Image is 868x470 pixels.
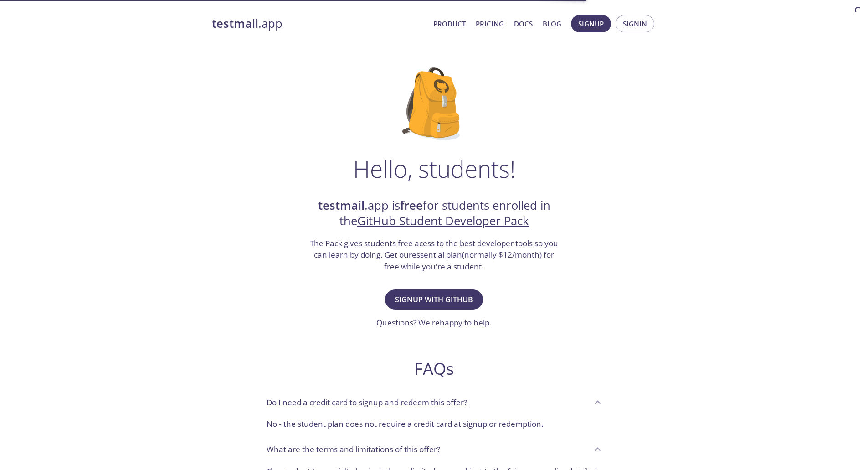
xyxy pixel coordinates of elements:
[267,418,602,430] p: No - the student plan does not require a credit card at signup or redemption.
[395,293,473,306] span: Signup with GitHub
[259,358,609,379] h2: FAQs
[357,213,529,229] a: GitHub Student Developer Pack
[212,16,426,31] a: testmail.app
[376,317,492,329] h3: Questions? We're .
[433,18,466,30] a: Product
[571,15,611,32] button: Signup
[309,198,560,229] h2: .app is for students enrolled in the
[476,18,504,30] a: Pricing
[412,249,462,260] a: essential plan
[267,444,440,455] p: What are the terms and limitations of this offer?
[259,437,609,462] div: What are the terms and limitations of this offer?
[514,18,533,30] a: Docs
[440,317,489,328] a: happy to help
[309,238,560,273] h3: The Pack gives students free acess to the best developer tools so you can learn by doing. Get our...
[543,18,561,30] a: Blog
[616,15,654,32] button: Signin
[578,18,604,30] span: Signup
[259,414,609,437] div: Do I need a credit card to signup and redeem this offer?
[212,15,258,31] strong: testmail
[353,155,515,182] h1: Hello, students!
[402,67,466,140] img: github-student-backpack.png
[318,197,365,213] strong: testmail
[385,289,483,310] button: Signup with GitHub
[400,197,423,213] strong: free
[623,18,647,30] span: Signin
[259,390,609,414] div: Do I need a credit card to signup and redeem this offer?
[267,397,467,408] p: Do I need a credit card to signup and redeem this offer?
